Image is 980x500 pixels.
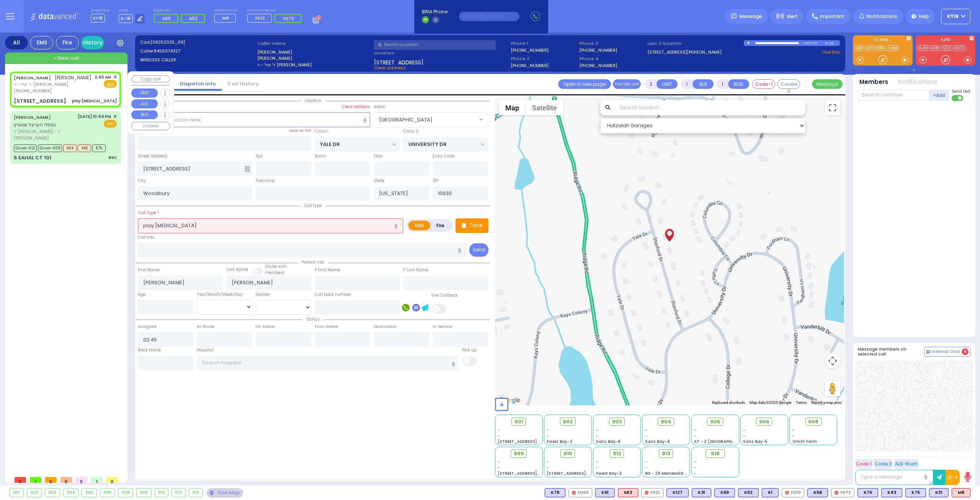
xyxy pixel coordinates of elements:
[301,98,325,103] span: Location
[777,79,800,89] button: Covered
[469,243,488,257] button: Send
[14,81,91,88] span: ר' ארי' - ר' [PERSON_NAME]
[855,459,872,469] button: Code 1
[692,488,711,497] div: BLS
[150,39,185,45] span: [08252025_09]
[596,439,621,444] span: Sanz Bay-6
[663,228,676,251] div: CHAIM ROTH
[462,347,477,353] label: Pick up
[118,489,133,497] div: 908
[408,221,431,230] label: EMS
[256,324,274,330] label: On Scene
[30,36,53,49] div: EMS
[431,292,458,298] label: Use Callback
[874,459,893,469] button: Code 2
[498,470,570,476] span: [STREET_ADDRESS][PERSON_NAME]
[91,14,105,23] span: KY18
[155,489,168,497] div: 910
[374,59,423,65] span: [STREET_ADDRESS]
[138,292,145,298] label: Age
[807,488,828,497] div: K58
[694,465,736,470] div: -
[189,15,198,21] span: K52
[14,144,37,152] span: Driver-K21
[109,155,117,161] div: RSV
[953,45,966,51] a: FD72
[662,450,670,457] span: 913
[498,439,570,444] span: [STREET_ADDRESS][PERSON_NAME]
[946,470,960,485] button: 10-4
[131,122,170,130] button: COVERED
[666,488,689,497] div: K127
[929,488,949,497] div: K21
[612,418,622,426] span: 903
[596,427,598,433] span: -
[60,477,72,483] span: 0
[615,100,806,115] input: Search location
[645,433,647,439] span: -
[511,40,577,47] span: Phone 1
[469,221,483,230] p: Tone
[514,418,523,426] span: 901
[138,178,146,184] label: City
[374,324,397,330] label: Destination
[315,267,340,273] label: P First Name
[14,114,51,120] a: [PERSON_NAME]
[222,80,265,87] a: Call History
[881,488,902,497] div: BLS
[257,49,372,56] label: [PERSON_NAME]
[197,356,459,370] input: Search hospital
[728,79,749,89] button: BUS
[738,488,759,497] div: K52
[403,128,418,134] label: Cross 2
[374,153,383,159] label: Floor
[247,8,304,13] label: Fire units on call
[106,477,118,483] span: 0
[374,113,477,126] span: HIGHLAND LAKE ESTATE
[661,418,671,426] span: 904
[547,439,572,444] span: Forest Bay-2
[257,40,372,47] label: Caller name
[63,144,77,152] span: M14
[138,153,167,159] label: Street Address
[100,489,115,497] div: 906
[138,324,157,330] label: Assigned
[785,491,789,495] img: red-radio-icon.svg
[45,489,60,497] div: 903
[916,38,975,43] label: KJFD
[511,56,577,62] span: Phone 2
[579,40,645,47] span: Phone 3
[56,36,79,49] div: Fire
[572,491,576,495] img: red-radio-icon.svg
[792,439,817,444] span: Smith Farm
[433,178,438,184] label: ZIP
[579,56,645,62] span: Phone 4
[374,104,385,110] label: Areas
[579,47,617,53] label: [PHONE_NUMBER]
[867,13,897,20] span: Notifications
[825,353,840,369] button: Map camera controls
[563,450,572,457] span: 910
[812,79,843,89] button: Message
[256,153,263,159] label: Apt
[374,65,406,71] span: Clear address
[545,488,565,497] div: K78
[14,128,75,141] span: ר' [PERSON_NAME] - ר' [PERSON_NAME]
[952,488,970,497] div: M8
[835,491,838,495] img: red-radio-icon.svg
[374,178,384,184] label: State
[154,8,208,13] label: Night unit
[131,99,158,108] button: ALS
[568,488,592,497] div: FD50
[113,113,117,120] span: ✕
[962,348,969,355] span: 4
[45,477,57,483] span: 0
[10,489,23,497] div: 901
[81,36,104,49] a: History
[207,488,243,498] div: See map
[315,128,328,134] label: Cross 1
[738,488,759,497] div: BLS
[119,8,145,13] label: Lines
[558,79,611,89] a: Open in new page
[947,13,959,20] span: KY18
